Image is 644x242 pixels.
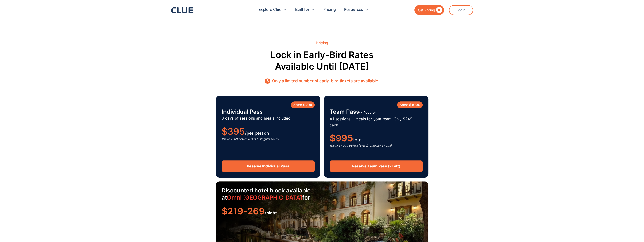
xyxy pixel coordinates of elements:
span: (4 People) [359,110,376,114]
a: Reserve Individual Pass [222,160,315,172]
em: (Save $200 before [DATE] · Regular $595) [222,137,279,141]
div: /per person [222,129,315,136]
img: clock icon [265,78,270,84]
p: All sessions + meals for your team. Only $249 each. [330,116,423,128]
div: Built for [295,2,309,17]
div: Save $200 [291,101,315,108]
span: $219-269 [222,206,265,217]
div: Explore Clue [258,2,287,17]
h3: Team Pass [330,108,423,116]
div: Resources [344,2,363,17]
p: Only a limited number of early-bird tickets are available. [272,78,379,84]
h3: Lock in Early-Bird Rates Available Until [DATE] [263,49,381,72]
span: $995 [330,133,353,143]
div: Get Pricing [418,7,435,13]
h3: Individual Pass [222,108,315,115]
div: Explore Clue [258,2,281,17]
a: Login [449,5,473,15]
h2: Pricing [316,41,328,45]
p: 3 days of sessions and meals included. [222,115,315,121]
a: Get Pricing [414,5,444,15]
div: Built for [295,2,315,17]
div:  [435,7,442,13]
div: Save $1000 [397,101,423,108]
em: (Save $1,000 before [DATE] · Regular $1,995) [330,144,392,147]
div: total [330,135,423,143]
a: Omni [GEOGRAPHIC_DATA] [227,194,302,201]
a: Pricing [323,2,336,17]
span: $395 [222,126,245,137]
div: /night [222,208,423,216]
h3: Discounted hotel block available at for [222,187,316,201]
div: Resources [344,2,369,17]
strong: 2 [389,164,392,168]
a: Reserve Team Pass (2Left) [330,160,423,172]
